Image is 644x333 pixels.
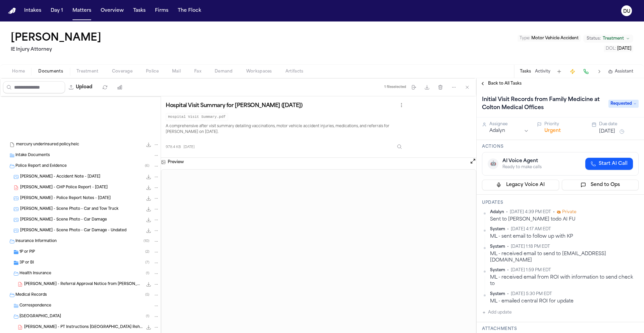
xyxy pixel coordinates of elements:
button: Open preview [470,158,476,164]
span: Back to All Tasks [488,81,522,86]
span: [PERSON_NAME] - Scene Photo - Car Damage - Undated [20,228,126,234]
span: System [490,244,505,249]
button: Change status from Treatment [583,35,633,43]
span: Motor Vehicle Accident [531,36,579,40]
span: [DATE] [183,145,195,150]
button: Send to Ops [562,180,639,190]
button: Intakes [21,5,44,17]
span: Intake Documents [15,153,50,158]
span: Type : [520,36,530,40]
input: Search files [3,81,65,93]
button: Start AI Call [585,158,633,170]
img: Finch Logo [8,8,16,14]
button: Create Immediate Task [568,67,577,76]
span: mercury underinsured policy.heic [16,142,79,148]
span: ( 1 ) [146,315,149,318]
span: [PERSON_NAME] - PT Instructions [GEOGRAPHIC_DATA] Rehab - [DATE] [24,325,143,330]
button: Download mercury underinsured policy.heic [145,141,152,148]
span: 3P or BI [19,260,34,266]
span: • [553,209,555,215]
span: [GEOGRAPHIC_DATA] [19,314,61,320]
h2: IE Injury Attorney [11,46,104,54]
button: Add Task [554,67,564,76]
span: Police Report and Evidence [15,163,67,169]
span: Health Insurance [19,271,51,277]
button: Tasks [520,69,531,74]
span: [DATE] 4:39 PM EDT [510,209,551,215]
span: [DATE] 5:30 PM EDT [511,291,552,297]
button: Assistant [608,69,633,74]
span: Assistant [615,69,633,74]
h1: [PERSON_NAME] [11,32,101,44]
div: 1 file selected [384,85,406,89]
button: Download B. Arteaga - Scene Photo - Car Damage - Undated [145,227,152,234]
span: 🤖 [490,160,496,167]
span: Demand [215,69,233,74]
button: Add update [482,308,512,317]
span: • [506,209,508,215]
button: Download B. Arteaga - Scene Photo - Car and Tow Truck [145,206,152,212]
button: Download B. Arteaga - Scene Photo - Car Damage [145,217,152,223]
button: Edit DOL: 2025-01-29 [604,45,633,52]
span: Fax [194,69,201,74]
span: Correspondence [19,303,51,309]
span: • [507,268,509,273]
span: ( 7 ) [145,261,149,265]
button: Legacy Voice AI [482,180,559,190]
span: ( 5 ) [145,293,149,297]
button: Download B. Arteaga - PT Instructions Rancho San Antonio Rehab - 3.4.25 [145,324,152,331]
span: System [490,227,505,232]
span: ( 1 ) [146,272,149,275]
a: Home [8,8,16,14]
button: Download B. Arteaga - Accident Note - 1.28.25 [145,174,152,180]
button: Open preview [470,158,476,166]
a: Tasks [130,5,148,17]
div: ML - sent email to follow up with KP [490,233,639,240]
button: [DATE] [599,128,615,135]
span: Start AI Call [599,160,628,167]
button: The Flock [175,5,204,17]
span: Mail [172,69,181,74]
button: Make a Call [581,67,591,76]
button: Overview [98,5,126,17]
text: DU [623,9,630,14]
span: Documents [38,69,63,74]
p: A comprehensive after visit summary detailing vaccinations, motor vehicle accident injuries, medi... [166,124,406,136]
span: [PERSON_NAME] - Scene Photo - Car and Tow Truck [20,206,118,212]
code: Hospital Visit Summary.pdf [166,113,228,121]
span: Private [562,209,576,215]
span: Police [146,69,159,74]
span: Treatment [76,69,99,74]
span: Workspaces [246,69,272,74]
button: Urgent [544,128,561,134]
span: Home [12,69,25,74]
span: Medical Records [15,292,47,298]
button: Snooze task [618,128,626,136]
span: DOL : [606,47,616,51]
span: • [507,227,509,232]
span: [DATE] 1:18 PM EDT [511,244,550,249]
h3: Actions [482,144,639,149]
div: AI Voice Agent [502,158,542,164]
button: Matters [70,5,94,17]
span: Adalyn [490,209,504,215]
button: Activity [535,69,550,74]
button: Edit Type: Motor Vehicle Accident [518,35,581,42]
span: System [490,268,505,273]
div: Due date [599,122,639,127]
span: Insurance Information [15,239,57,244]
span: [PERSON_NAME] - CHP Police Report - [DATE] [20,185,108,191]
span: 978.4 KB [166,145,181,150]
span: [PERSON_NAME] - Accident Note - [DATE] [20,174,100,180]
button: Back to All Tasks [477,81,525,86]
button: Edit matter name [11,32,101,44]
button: Firms [152,5,171,17]
button: Upload [65,81,96,93]
div: ML - received email to send to [EMAIL_ADDRESS][DOMAIN_NAME] [490,251,639,264]
span: System [490,291,505,297]
div: Sent to [PERSON_NAME] todo AI FU [490,216,639,223]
